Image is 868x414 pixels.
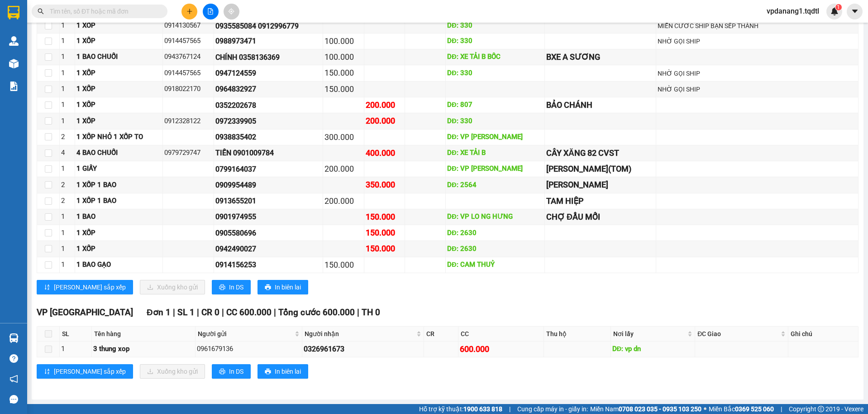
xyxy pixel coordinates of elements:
[274,307,276,318] span: |
[226,307,272,318] span: CC 600.000
[212,364,251,379] button: printerIn DS
[140,364,205,379] button: downloadXuống kho gửi
[10,375,18,383] span: notification
[164,68,212,79] div: 0914457565
[265,368,271,375] span: printer
[222,307,224,318] span: |
[324,195,362,207] div: 200.000
[818,406,824,412] span: copyright
[10,354,18,363] span: question-circle
[215,20,321,32] div: 0935585084 0912996779
[50,6,157,16] input: Tìm tên, số ĐT hoặc mã đơn
[164,20,212,31] div: 0914130567
[447,228,543,239] div: DĐ: 2630
[197,344,301,355] div: 0961679136
[229,282,243,292] span: In DS
[366,178,404,191] div: 350.000
[362,307,380,318] span: TH 0
[61,180,73,191] div: 2
[544,327,610,342] th: Thu hộ
[38,8,44,14] span: search
[229,366,243,376] span: In DS
[366,226,404,239] div: 150.000
[590,404,701,414] span: Miền Nam
[830,7,839,15] img: icon-new-feature
[164,52,212,63] div: 0943767124
[447,164,543,174] div: DĐ: VP [PERSON_NAME]
[366,242,404,255] div: 150.000
[304,343,422,355] div: 0326961673
[324,163,362,175] div: 200.000
[76,196,161,207] div: 1 XỐP 1 BAO
[258,364,308,379] button: printerIn biên lai
[9,36,19,46] img: warehouse-icon
[37,307,133,318] span: VP [GEOGRAPHIC_DATA]
[76,212,161,222] div: 1 BAO
[61,148,73,159] div: 4
[164,84,212,95] div: 0918022170
[61,52,73,63] div: 1
[186,8,193,14] span: plus
[215,243,321,255] div: 0942490027
[61,100,73,111] div: 1
[447,132,543,143] div: DĐ: VP [PERSON_NAME]
[76,260,161,270] div: 1 BAO GẠO
[447,116,543,127] div: DĐ: 330
[366,99,404,111] div: 200.000
[215,179,321,191] div: 0909954489
[61,344,90,355] div: 1
[546,178,654,191] div: [PERSON_NAME]
[76,68,161,79] div: 1 XỐP
[460,343,542,356] div: 600.000
[735,405,774,413] strong: 0369 525 060
[835,4,842,10] sup: 1
[424,327,458,342] th: CR
[215,131,321,143] div: 0938835402
[224,4,239,19] button: aim
[60,327,92,342] th: SL
[658,68,857,78] div: NHỜ GỌI SHIP
[76,164,161,174] div: 1 GIẤY
[215,195,321,207] div: 0913655201
[215,83,321,95] div: 0964832927
[201,307,219,318] span: CR 0
[164,36,212,47] div: 0914457565
[61,20,73,31] div: 1
[76,116,161,127] div: 1 XỐP
[447,180,543,191] div: DĐ: 2564
[447,260,543,270] div: DĐ: CAM THUỶ
[61,196,73,207] div: 2
[76,132,161,143] div: 1 XỐP NHỎ 1 XỐP TO
[447,36,543,47] div: DĐ: 330
[447,52,543,63] div: DĐ: XE TẢI B BỐC
[76,20,161,31] div: 1 XỐP
[265,284,271,291] span: printer
[709,404,774,414] span: Miền Bắc
[9,59,19,68] img: warehouse-icon
[447,68,543,79] div: DĐ: 330
[613,329,686,339] span: Nơi lấy
[228,8,234,14] span: aim
[76,36,161,47] div: 1 XỐP
[164,148,212,159] div: 0979729747
[704,407,706,411] span: ⚪️
[419,404,502,414] span: Hỗ trợ kỹ thuật:
[54,282,126,292] span: [PERSON_NAME] sắp xếp
[215,147,321,159] div: TIẾN 0901009784
[215,259,321,270] div: 0914156253
[61,36,73,47] div: 1
[258,280,308,294] button: printerIn biên lai
[197,307,199,318] span: |
[37,364,133,379] button: sort-ascending[PERSON_NAME] sắp xếp
[76,84,161,95] div: 1 XỐP
[447,20,543,31] div: DĐ: 330
[164,116,212,127] div: 0912328122
[54,366,126,376] span: [PERSON_NAME] sắp xếp
[61,132,73,143] div: 2
[509,404,510,414] span: |
[781,404,782,414] span: |
[181,4,197,19] button: plus
[324,67,362,79] div: 150.000
[61,116,73,127] div: 1
[76,148,161,159] div: 4 BAO CHUỐI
